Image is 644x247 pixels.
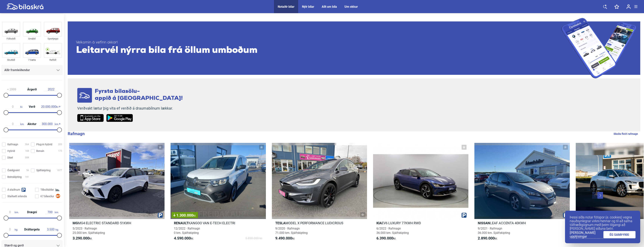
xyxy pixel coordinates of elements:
[7,168,20,172] span: Óskilgreint
[174,221,188,225] b: Renault
[245,236,262,241] span: 5.890.000 kr.
[23,228,41,231] span: Dráttargeta
[69,143,165,244] a: MgMG4 ELECTRIC STANDARD 51KWH5/2023 · Rafmagn25.000 km. Sjálfskipting3.290.000kr.
[7,142,18,146] span: Rafmagn
[27,123,37,126] span: Akstur
[376,236,396,241] span: kr.
[77,106,183,111] p: Verðvakt lætur þig vita ef verðið á draumabílnum lækkar.
[25,156,29,160] span: 308
[25,149,29,153] span: 168
[272,143,367,244] a: TeslaMODEL X PERFORMANCE LUDICROUS9/2020 · Rafmagn71.000 km. Sjálfskipting9.490.000kr.
[41,105,59,108] span: kr.
[278,5,294,8] a: Notaðir bílar
[28,105,36,108] span: Verð
[69,221,165,225] h2: MG4 ELECTRIC STANDARD 51KWH
[174,236,194,241] span: kr.
[40,194,54,198] span: K7 bílasölur
[376,236,393,240] b: 6.390.000
[40,122,59,126] span: km.
[627,4,631,9] img: user-login.svg
[7,156,13,160] span: Dísel
[478,236,495,240] b: 2.890.000
[26,168,29,172] span: 56
[275,236,292,240] b: 9.490.000
[171,143,266,244] a: 1.300.000kr.RenaultKANGOO VAN E-TECH ELECTRI12/2022 · Rafmagn0 km. Sjálfskipting4.590.000kr.5.890...
[36,142,52,146] span: Plug-in hybrid
[7,175,22,179] span: Beinskipting
[76,40,561,45] span: Velkomin á vefinn okkar!
[7,149,15,153] span: Hybrid
[45,211,59,214] span: km.
[603,231,636,238] a: ÉG SAMÞYKKI
[5,105,23,108] span: kr.
[592,192,598,199] button: Previous
[376,221,382,225] b: Kia
[275,221,285,225] b: Tesla
[597,192,603,199] button: Next
[275,236,295,241] span: kr.
[73,236,92,241] span: kr.
[570,215,636,230] p: Þessi síða notar fótspor (e. cookies) vegna nauðsynlegrar virkni hennar og til að safna tölfræðig...
[478,236,498,241] span: kr.
[373,143,468,244] a: KiaEV6 LUXURY 77KWH RWD6/2022 · Rafmagn36.000 km. Sjálfskipting6.390.000kr.
[46,228,59,231] span: kg.
[25,175,29,179] span: 141
[614,131,638,136] a: Skoða fleiri rafmagn
[58,149,62,153] span: 173
[171,221,266,225] h2: KANGOO VAN E-TECH ELECTRI
[344,5,358,8] a: Um okkur
[4,67,30,73] span: Allir framleiðendur
[57,168,62,172] span: 1077
[7,188,20,192] span: Á staðnum
[73,221,78,225] b: Mg
[73,236,89,240] b: 3.290.000
[44,36,62,41] div: Sportjeppi
[40,188,54,192] span: Tilboðsbílar
[58,142,62,146] span: 203
[376,227,409,235] span: 6/2022 · Rafmagn 36.000 km. Sjálfskipting
[26,211,38,214] span: Drægni
[68,18,640,78] a: Velkomin á vefinn okkar!Leitarvél nýrra bíla frá öllum umboðum
[474,221,570,225] h2: LEAF ACCENTA 40KWH
[474,143,570,244] a: NissanLEAF ACCENTA 40KWH9/2021 · Rafmagn36.000 km. Sjálfskipting2.890.000kr.
[275,227,308,235] span: 9/2020 · Rafmagn 71.000 km. Sjálfskipting
[570,231,603,239] a: [PERSON_NAME] upplýsingar
[73,227,105,235] span: 5/2023 · Rafmagn 25.000 km. Sjálfskipting
[272,221,367,225] h2: MODEL X PERFORMANCE LUDICROUS
[36,168,51,172] span: Sjálfskipting
[5,211,19,214] span: km.
[26,88,38,91] span: Árgerð
[7,194,27,198] span: Staðsett erlendis
[95,89,183,101] span: Fyrsta bílasölu- appið á [GEOGRAPHIC_DATA]!
[44,58,62,62] div: Rafbíll
[23,58,41,62] div: 7 Sæta
[68,131,85,136] b: Rafmagn
[5,228,18,231] span: kg.
[174,236,191,240] b: 4.590.000
[174,227,200,235] span: 12/2022 · Rafmagn 0 km. Sjálfskipting
[478,221,490,225] b: Nissan
[36,149,44,153] span: Bensín
[5,122,24,126] span: km.
[2,58,20,62] div: Skutbíll
[478,227,510,235] span: 9/2021 · Rafmagn 36.000 km. Sjálfskipting
[173,213,196,217] span: 1.300.000
[322,5,337,8] a: Allt um bíla
[193,214,196,217] span: kr.
[373,221,468,225] h2: EV6 LUXURY 77KWH RWD
[2,36,20,41] div: Fólksbíll
[23,36,41,41] div: Smábíl
[25,142,29,146] span: 364
[302,5,314,8] a: Nýir bílar
[76,45,561,56] span: Leitarvél nýrra bíla frá öllum umboðum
